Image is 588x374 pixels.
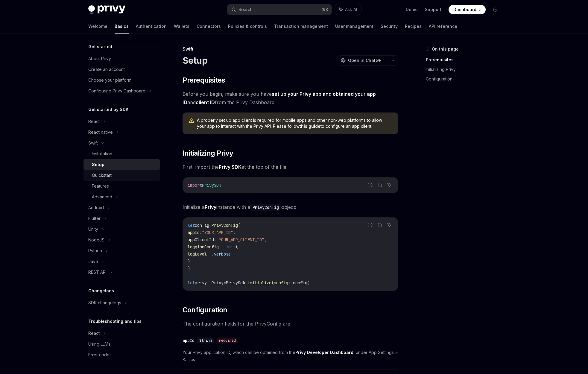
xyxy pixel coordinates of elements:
[88,351,112,358] div: Error codes
[224,280,226,285] span: =
[300,124,320,129] a: this guide
[207,251,214,257] span: : .
[197,117,392,129] span: A properly set up app client is required for mobile apps and other non-web platforms to allow you...
[235,244,238,250] span: (
[92,193,112,200] div: Advanced
[88,318,142,325] h5: Troubleshooting and tips
[337,55,388,66] button: Open in ChatGPT
[88,204,104,211] div: Android
[376,181,384,189] button: Copy the contents from the code block
[88,215,101,222] div: Flutter
[385,221,393,229] button: Ask AI
[115,19,129,34] a: Basics
[226,244,235,250] span: init
[92,150,112,157] div: Installation
[274,280,288,285] span: config
[238,6,255,13] div: Search...
[183,337,195,343] div: appId
[199,338,212,343] span: String
[214,237,216,242] span: :
[264,237,267,242] span: ,
[183,90,398,107] span: Before you begin, make sure you have and from the Privy Dashboard.
[83,159,160,170] a: Setup
[188,244,219,250] span: loggingConfig
[88,118,100,125] div: React
[88,247,102,254] div: Python
[274,19,328,34] a: Transaction management
[188,237,214,242] span: appClientId
[212,223,238,228] span: PrivyConfig
[88,226,98,233] div: Unity
[83,75,160,86] a: Choose your platform
[92,172,112,179] div: Quickstart
[366,181,374,189] button: Report incorrect code
[426,55,505,65] a: Prerequisites
[196,99,215,106] a: client ID
[188,230,200,235] span: appId
[385,181,393,189] button: Ask AI
[183,75,225,85] span: Prerequisites
[83,349,160,360] a: Error codes
[183,203,398,211] span: Initialize a instance with a object:
[183,91,376,106] a: set up your Privy app and obtained your app ID
[233,230,235,235] span: ,
[88,236,104,244] div: NodeJS
[217,337,238,343] div: required
[88,258,98,265] div: Java
[345,7,357,13] span: Ask AI
[219,244,226,250] span: : .
[88,330,100,337] div: React
[429,19,457,34] a: API reference
[174,19,189,34] a: Wallets
[88,129,113,136] div: React native
[406,7,418,13] a: Demo
[188,266,190,271] span: )
[88,87,145,95] div: Configuring Privy Dashboard
[83,53,160,64] a: About Privy
[335,4,361,15] button: Ask AI
[88,66,125,73] div: Create an account
[200,230,202,235] span: :
[490,5,500,14] button: Toggle dark mode
[189,118,195,124] svg: Warning
[92,183,109,190] div: Features
[295,350,353,355] a: Privy Developer Dashboard
[83,181,160,191] a: Features
[88,106,129,113] h5: Get started by SDK
[250,204,281,211] code: PrivyConfig
[83,64,160,75] a: Create an account
[202,230,233,235] span: "YOUR_APP_ID"
[183,349,398,363] span: Your Privy application ID, which can be obtained from the , under App Settings > Basics
[348,57,385,63] span: Open in ChatGPT
[197,19,221,34] a: Connectors
[183,163,398,171] span: First, import the at the top of the file:
[426,74,505,84] a: Configuration
[453,7,476,13] span: Dashboard
[335,19,373,34] a: User management
[188,223,195,228] span: let
[88,77,131,84] div: Choose your platform
[183,148,233,158] span: Initializing Privy
[88,340,110,348] div: Using LLMs
[247,280,271,285] span: initialize
[83,148,160,159] a: Installation
[88,299,121,306] div: SDK changelogs
[183,55,207,66] h1: Setup
[88,43,112,50] h5: Get started
[88,5,125,14] img: dark logo
[288,280,310,285] span: : config)
[88,55,111,62] div: About Privy
[432,45,459,53] span: On this page
[188,280,195,285] span: let
[205,204,216,210] strong: Privy
[216,237,264,242] span: "YOUR_APP_CLIENT_ID"
[83,339,160,349] a: Using LLMs
[271,280,274,285] span: (
[88,269,107,276] div: REST API
[188,259,190,264] span: )
[183,320,398,328] span: The configuration fields for the PrivyConfig are:
[183,305,227,315] span: Configuration
[228,19,267,34] a: Policies & controls
[83,170,160,181] a: Quickstart
[195,223,209,228] span: config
